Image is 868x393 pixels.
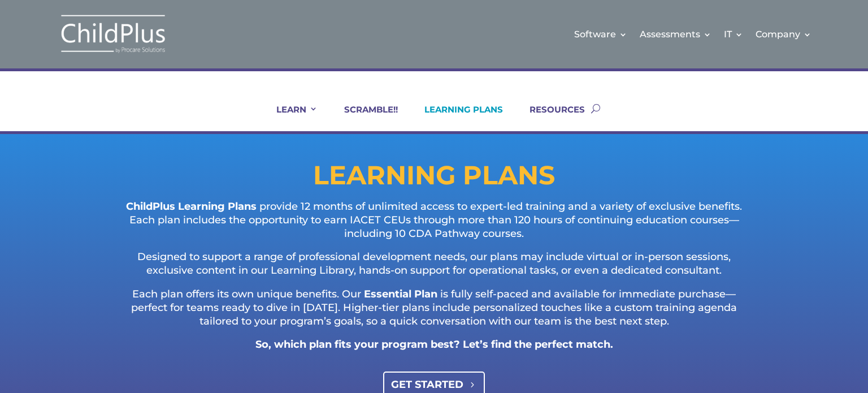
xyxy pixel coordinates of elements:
[118,251,750,288] p: Designed to support a range of professional development needs, our plans may include virtual or i...
[724,11,743,57] a: IT
[574,11,627,57] a: Software
[72,162,796,194] h1: LEARNING PLANS
[330,104,398,131] a: SCRAMBLE!!
[515,104,585,131] a: RESOURCES
[364,288,437,300] strong: Essential Plan
[126,200,257,213] strong: ChildPlus Learning Plans
[756,11,811,57] a: Company
[262,104,318,131] a: LEARN
[118,200,750,251] p: provide 12 months of unlimited access to expert-led training and a variety of exclusive benefits....
[118,288,750,338] p: Each plan offers its own unique benefits. Our is fully self-paced and available for immediate pur...
[640,11,711,57] a: Assessments
[255,338,613,351] strong: So, which plan fits your program best? Let’s find the perfect match.
[410,104,503,131] a: LEARNING PLANS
